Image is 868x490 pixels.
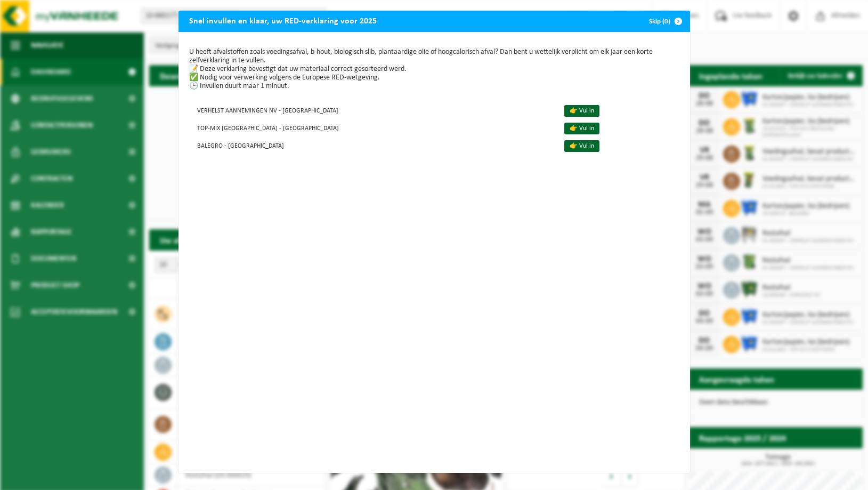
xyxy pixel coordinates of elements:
[189,119,556,136] td: TOP-MIX [GEOGRAPHIC_DATA] - [GEOGRAPHIC_DATA]
[564,123,599,134] a: 👉 Vul in
[564,140,599,152] a: 👉 Vul in
[179,11,387,31] h2: Snel invullen en klaar, uw RED-verklaring voor 2025
[564,105,599,117] a: 👉 Vul in
[189,136,556,154] td: BALEGRO - [GEOGRAPHIC_DATA]
[189,48,679,91] p: U heeft afvalstoffen zoals voedingsafval, b-hout, biologisch slib, plantaardige olie of hoogcalor...
[189,101,556,119] td: VERHELST AANNEMINGEN NV - [GEOGRAPHIC_DATA]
